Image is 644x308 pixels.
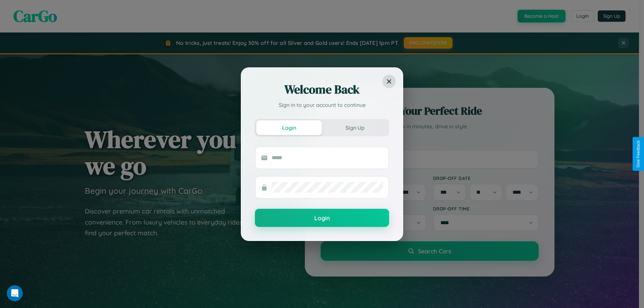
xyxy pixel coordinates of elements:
[255,209,389,227] button: Login
[255,101,389,109] p: Sign in to your account to continue
[255,81,389,98] h2: Welcome Back
[322,120,388,135] button: Sign Up
[256,120,322,135] button: Login
[636,140,641,168] div: Give Feedback
[7,285,23,301] iframe: Intercom live chat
